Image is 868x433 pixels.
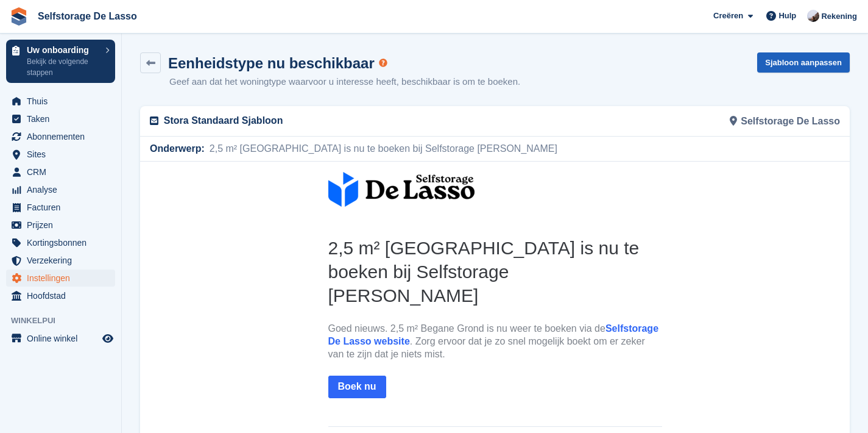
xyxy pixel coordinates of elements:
h2: 2,5 m² [GEOGRAPHIC_DATA] is nu te boeken bij Selfstorage [PERSON_NAME] [188,74,522,146]
span: Verzekering [27,252,100,269]
h1: Eenheidstype nu beschikbaar [168,55,375,71]
span: Hulp [778,10,796,22]
img: stora-icon-8386f47178a22dfd0bd8f6a31ec36ba5ce8667c1dd55bd0f319d3a0aa187defe.svg [10,7,28,26]
a: menu [6,234,115,251]
span: Hoofdstad [27,287,100,304]
span: Online winkel [27,330,100,347]
a: menu [6,216,115,234]
a: Selfstorage De Lasso [33,6,142,26]
span: Abonnementen [27,128,100,145]
a: [EMAIL_ADDRESS][DOMAIN_NAME] [218,329,388,340]
a: Uw onboarding Bekijk de volgende stappen [6,40,115,83]
a: menu [6,181,115,198]
a: menu [6,287,115,304]
a: menu [6,93,115,110]
span: Thuis [27,93,100,110]
p: Goed nieuws. 2,5 m² Begane Grond is nu weer te boeken via de . Zorg ervoor dat je zo snel mogelij... [188,161,522,199]
a: menu [6,252,115,269]
a: menu [6,270,115,287]
span: Facturen [27,199,100,216]
a: menu [6,146,115,163]
a: menu [6,128,115,145]
img: Babs jansen [807,10,819,22]
p: Uw onboarding [27,46,99,54]
a: menu [6,110,115,127]
p: E-mail: [188,329,522,342]
span: Rekening [821,10,857,23]
p: Stora Standaard Sjabloon [164,113,488,128]
p: Bekijk de volgende stappen [27,56,99,78]
a: Sjabloon aanpassen [757,52,850,73]
p: Telefoon: [188,310,522,323]
span: Taken [27,110,100,127]
a: Selfstorage De Lasso website [188,162,519,185]
a: menu [6,330,115,347]
span: 2,5 m² [GEOGRAPHIC_DATA] is nu te boeken bij Selfstorage [PERSON_NAME] [205,141,557,156]
div: Selfstorage De Lasso [495,106,848,136]
span: Creëren [713,10,743,22]
a: Previewwinkel [101,331,115,346]
span: Kortingsbonnen [27,234,100,251]
img: Selfstorage De Lasso Logo [188,10,334,45]
p: Geef aan dat het woningtype waarvoor u interesse heeft, beschikbaar is om te boeken. [169,75,520,89]
span: Onderwerp: [150,141,205,156]
span: Analyse [27,181,100,198]
div: Tooltip anchor [378,57,389,68]
span: Instellingen [27,270,100,287]
a: Boek nu [188,214,246,237]
span: CRM [27,163,100,181]
span: Winkelpui [11,315,121,327]
h6: Hulp nodig? [188,290,522,304]
a: menu [6,199,115,216]
a: menu [6,163,115,181]
span: Prijzen [27,216,100,234]
a: 071 – 331 40 51 [227,311,298,321]
span: Sites [27,146,100,163]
